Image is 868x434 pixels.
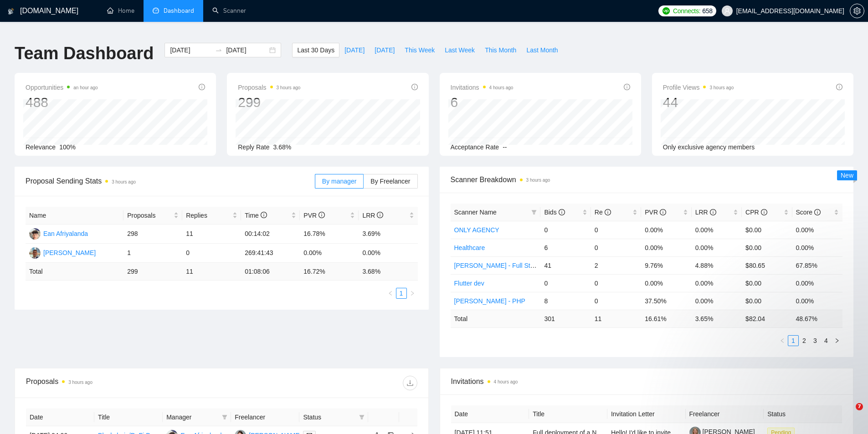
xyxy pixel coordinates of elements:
span: info-circle [710,209,716,215]
span: Connects: [673,6,700,16]
td: 299 [123,263,182,281]
span: Re [595,209,611,216]
td: 0 [540,221,591,239]
li: 2 [799,335,810,346]
span: PVR [645,209,666,216]
td: 16.78% [300,225,359,244]
td: 16.61 % [641,310,691,327]
span: Proposal Sending Stats [26,175,315,187]
td: $80.65 [742,256,792,274]
span: dashboard [153,7,159,14]
button: left [385,288,396,299]
th: Status [764,405,842,423]
th: Freelancer [231,408,299,426]
span: filter [357,410,366,424]
th: Manager [163,408,231,426]
td: 48.67 % [792,310,842,327]
span: left [388,291,393,296]
span: filter [222,414,227,420]
li: Next Page [832,335,842,346]
td: Total [451,310,541,327]
th: Name [26,207,123,225]
a: 1 [788,336,798,346]
span: Manager [166,412,218,422]
td: 8 [540,292,591,310]
button: Last Week [440,43,480,57]
a: setting [850,7,864,15]
a: 3 [810,336,820,346]
span: New [841,172,853,179]
td: 0.00% [792,221,842,239]
span: This Week [405,45,435,55]
th: Replies [182,207,241,225]
span: Time [245,212,267,219]
a: 2 [799,336,809,346]
td: $0.00 [742,274,792,292]
span: 3.68% [273,143,292,151]
img: logo [8,4,14,19]
td: 9.76% [641,256,691,274]
button: This Month [480,43,521,57]
span: info-circle [559,209,565,215]
a: OT[PERSON_NAME] [29,249,96,256]
th: Invitation Letter [607,405,686,423]
td: $0.00 [742,221,792,239]
td: 11 [182,225,241,244]
a: searchScanner [212,7,246,15]
li: 1 [396,288,407,299]
time: 3 hours ago [68,380,92,385]
td: $ 82.04 [742,310,792,327]
time: 3 hours ago [709,85,734,90]
span: 100% [59,143,76,151]
span: By Freelancer [370,178,410,185]
li: 4 [821,335,832,346]
span: Reply Rate [238,143,269,151]
td: 0.00% [641,274,691,292]
span: info-circle [660,209,666,215]
a: 1 [396,288,406,298]
a: Flutter dev [454,280,484,287]
span: info-circle [377,212,383,218]
time: 3 hours ago [112,179,136,184]
a: 4 [821,336,831,346]
td: 301 [540,310,591,327]
td: 3.69% [359,225,417,244]
span: Status [303,412,355,422]
span: Last 30 Days [297,45,334,55]
span: Dashboard [164,7,194,15]
td: 0.00% [692,274,742,292]
span: right [410,291,415,296]
input: Start date [170,45,211,55]
span: Relevance [26,143,56,151]
button: right [407,288,418,299]
td: 0 [540,274,591,292]
span: Proposals [127,210,172,220]
span: to [215,46,222,54]
span: Opportunities [26,82,98,93]
th: Date [451,405,529,423]
td: 00:14:02 [241,225,300,244]
a: ONLY AGENCY [454,226,499,234]
span: Bids [544,209,565,216]
td: 0.00% [692,221,742,239]
span: By manager [322,178,356,185]
th: Freelancer [686,405,764,423]
span: info-circle [814,209,821,215]
td: 0.00% [641,239,691,256]
time: 4 hours ago [494,379,518,384]
button: This Week [400,43,440,57]
td: $0.00 [742,239,792,256]
span: -- [503,143,507,151]
td: 3.65 % [692,310,742,327]
span: CPR [745,209,767,216]
th: Proposals [123,207,182,225]
td: 298 [123,225,182,244]
span: filter [359,414,365,420]
td: 0.00% [792,239,842,256]
button: download [403,376,417,390]
span: info-circle [624,84,630,90]
span: info-circle [761,209,767,215]
span: swap-right [215,46,222,54]
td: 1 [123,244,182,263]
span: PVR [303,212,325,219]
